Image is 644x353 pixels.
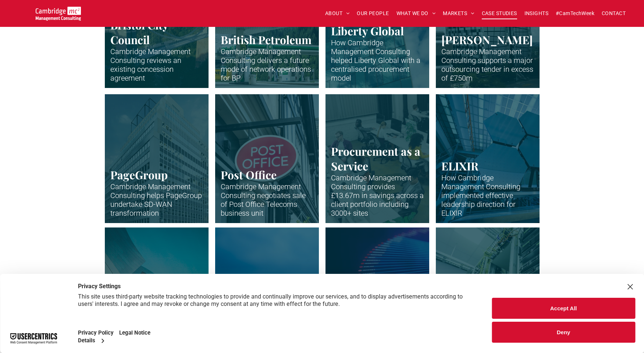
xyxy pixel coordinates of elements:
[598,8,629,19] a: CONTACT
[36,7,81,21] img: Cambridge MC Logo
[215,94,319,223] a: Post Office logo central, hanging from a bar laterally attached to a shopfront
[353,8,392,19] a: OUR PEOPLE
[105,94,209,223] a: Office building of PageGroup in Madison Avenue, New York
[439,8,478,19] a: MARKETS
[436,94,540,223] a: Office building of PageGroup in Madison Avenue, New York
[393,8,440,19] a: WHAT WE DO
[552,8,598,19] a: #CamTechWeek
[521,8,552,19] a: INSIGHTS
[478,8,521,19] a: CASE STUDIES
[325,94,429,223] a: Supply Chain
[321,8,353,19] a: ABOUT
[36,8,81,15] a: Your Business Transformed | Cambridge Management Consulting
